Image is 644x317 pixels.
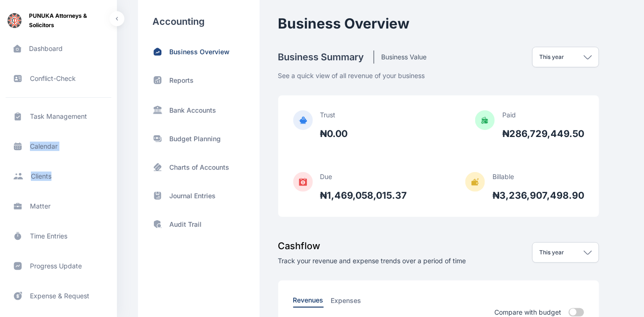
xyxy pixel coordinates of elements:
a: calendar [6,135,111,158]
img: TrustIcon.fde16d91.svg [293,110,313,130]
a: Business Overview [153,47,245,57]
a: progress update [6,255,111,277]
a: matter [6,195,111,217]
p: Journal Entries [170,191,216,201]
img: BillableIcon.40ad40cf.svg [465,172,485,192]
h5: Business Value [374,52,427,62]
p: Paid [502,110,584,120]
p: Reports [170,76,194,85]
a: conflict-check [6,67,111,90]
p: Due [320,172,407,181]
a: expense & request [6,285,111,307]
a: clients [6,165,111,187]
h3: Accounting [153,15,245,28]
p: Budget Planning [170,134,221,144]
a: Bank Accounts [153,104,245,115]
img: home-trend-up.185bc2c3.svg [153,47,162,57]
a: task management [6,105,111,128]
button: Expenses [331,295,362,308]
a: Charts of Accounts [153,162,245,172]
span: PUNUKA Attorneys & Solicitors [29,11,109,30]
p: ₦0.00 [320,127,348,140]
h4: Business Summary [278,50,374,64]
a: Audit Trail [153,219,245,229]
p: Audit Trail [170,220,202,229]
button: Revenues [293,295,324,308]
p: Business Overview [170,47,230,57]
h3: Cashflow [278,239,466,252]
p: Bank Accounts [170,106,217,115]
a: Budget Planning [153,134,245,144]
h2: Business Overview [278,15,599,32]
p: See a quick view of all revenue of your business [278,67,599,80]
img: DueAmountIcon.42f0ab39.svg [293,172,313,192]
img: SideBarBankIcon.97256624.svg [153,105,162,115]
p: Compare with budget [494,308,561,317]
img: status-up.570d3177.svg [153,75,162,85]
p: ₦3,236,907,498.90 [492,189,584,202]
img: archive-book.469f2b76.svg [153,191,162,201]
a: time entries [6,225,111,247]
p: Trust [320,110,348,120]
a: Journal Entries [153,191,245,201]
p: ₦286,729,449.50 [502,127,584,140]
p: ₦1,469,058,015.37 [320,189,407,202]
img: card-pos.ab3033c8.svg [153,162,162,172]
img: moneys.97c8a2cc.svg [153,134,162,144]
img: PaidIcon.786b7493.svg [475,110,495,130]
p: Charts of Accounts [170,163,230,172]
img: shield-search.e37bf0af.svg [153,219,162,229]
p: Track your revenue and expense trends over a period of time [278,256,466,266]
a: Reports [153,75,245,85]
p: This year [539,249,564,256]
p: Billable [492,172,584,181]
a: dashboard [6,37,111,60]
p: This year [539,53,564,61]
